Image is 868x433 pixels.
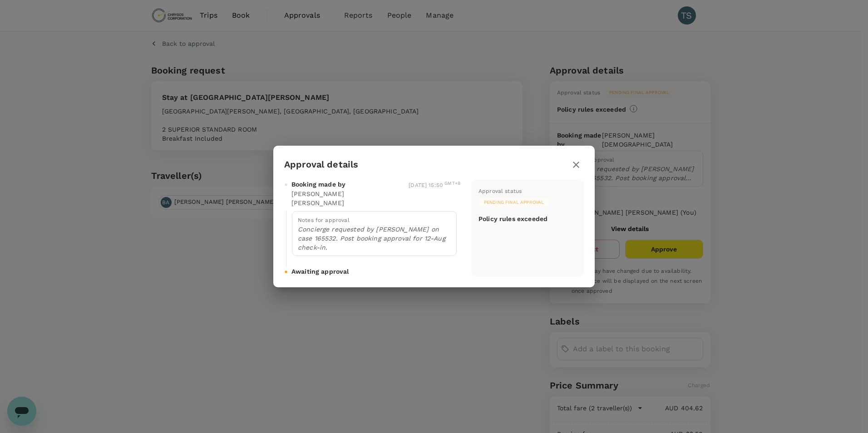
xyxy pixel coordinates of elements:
[478,214,547,223] p: Policy rules exceeded
[444,181,460,186] sup: GMT+8
[291,267,349,276] span: Awaiting approval
[298,225,451,252] p: Concierge requested by [PERSON_NAME] on case 165532. Post booking approval for 12-Aug check-in.
[291,189,376,207] p: [PERSON_NAME] [PERSON_NAME]
[409,182,460,188] span: [DATE] 15:50
[284,159,358,170] h3: Approval details
[478,199,549,206] span: Pending final approval
[478,187,522,196] div: Approval status
[298,217,350,223] span: Notes for approval
[291,180,345,189] span: Booking made by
